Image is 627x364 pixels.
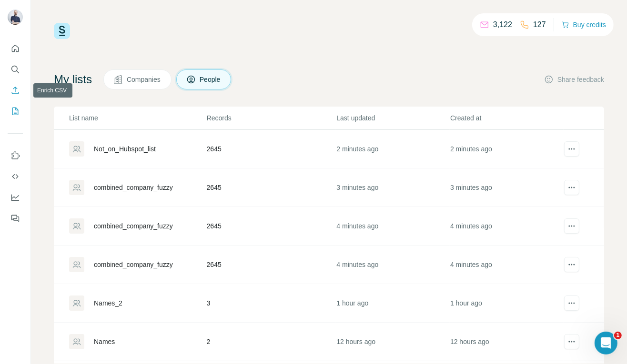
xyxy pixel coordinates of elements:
[8,189,23,206] button: Dashboard
[450,207,564,246] td: 4 minutes ago
[206,168,336,207] td: 2645
[8,61,23,78] button: Search
[564,218,579,234] button: actions
[493,19,512,30] p: 3,122
[450,130,564,168] td: 2 minutes ago
[564,141,579,157] button: actions
[336,130,450,168] td: 2 minutes ago
[8,168,23,185] button: Use Surfe API
[450,323,564,361] td: 12 hours ago
[206,284,336,323] td: 3
[336,168,450,207] td: 3 minutes ago
[94,221,173,231] div: combined_company_fuzzy
[94,337,115,346] div: Names
[94,183,173,192] div: combined_company_fuzzy
[94,298,122,308] div: Names_2
[206,246,336,284] td: 2645
[69,113,206,123] p: List name
[533,19,546,30] p: 127
[336,246,450,284] td: 4 minutes ago
[8,82,23,99] button: Enrich CSV
[206,323,336,361] td: 2
[94,144,156,154] div: Not_on_Hubspot_list
[54,72,92,87] h4: My lists
[8,10,23,25] img: Avatar
[544,75,604,84] button: Share feedback
[336,284,450,323] td: 1 hour ago
[614,332,622,339] span: 1
[450,284,564,323] td: 1 hour ago
[336,113,449,123] p: Last updated
[94,260,173,269] div: combined_company_fuzzy
[8,103,23,120] button: My lists
[54,23,70,39] img: Surfe Logo
[564,334,579,349] button: actions
[127,75,162,84] span: Companies
[8,40,23,57] button: Quick start
[206,207,336,246] td: 2645
[8,147,23,164] button: Use Surfe on LinkedIn
[564,257,579,272] button: actions
[206,130,336,168] td: 2645
[564,180,579,195] button: actions
[8,210,23,227] button: Feedback
[564,295,579,311] button: actions
[450,113,563,123] p: Created at
[595,332,617,354] iframe: Intercom live chat
[336,323,450,361] td: 12 hours ago
[336,207,450,246] td: 4 minutes ago
[562,18,606,31] button: Buy credits
[200,75,222,84] span: People
[450,246,564,284] td: 4 minutes ago
[207,113,336,123] p: Records
[450,168,564,207] td: 3 minutes ago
